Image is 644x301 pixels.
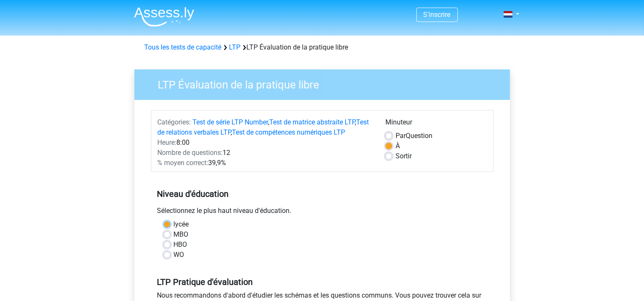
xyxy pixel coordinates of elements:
[151,158,379,168] div: 39,9%
[151,117,379,138] div: , , ,
[229,43,241,51] a: LTP
[145,43,222,51] a: Tous les tests de capacité
[148,75,504,91] h3: LTP Évaluation de la pratique libre
[396,131,432,141] label: Question
[270,118,355,126] a: Test de matrice abstraite LTP
[134,7,194,27] img: Évalué
[232,128,346,136] a: Test de compétences numériques LTP
[158,159,209,167] span: % moyen correct:
[151,138,379,148] div: 8:00
[158,138,177,146] span: Heure:
[396,132,406,140] span: Par
[396,141,400,151] label: À
[157,277,487,287] h5: LTP Pratique d'évaluation
[424,11,451,19] a: S'inscrire
[158,118,191,126] span: Catégories:
[158,149,223,157] span: Nombre de questions:
[151,148,379,158] div: 12
[174,240,187,250] label: HBO
[385,117,487,131] div: Minuteur
[174,250,184,260] label: WO
[151,206,493,219] div: Sélectionnez le plus haut niveau d'éducation.
[174,219,189,229] label: lycée
[396,151,412,161] label: Sortir
[141,42,503,52] div: LTP Évaluation de la pratique libre
[174,229,189,240] label: MBO
[193,118,268,126] a: Test de série LTP Number
[157,185,487,202] h5: Niveau d'éducation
